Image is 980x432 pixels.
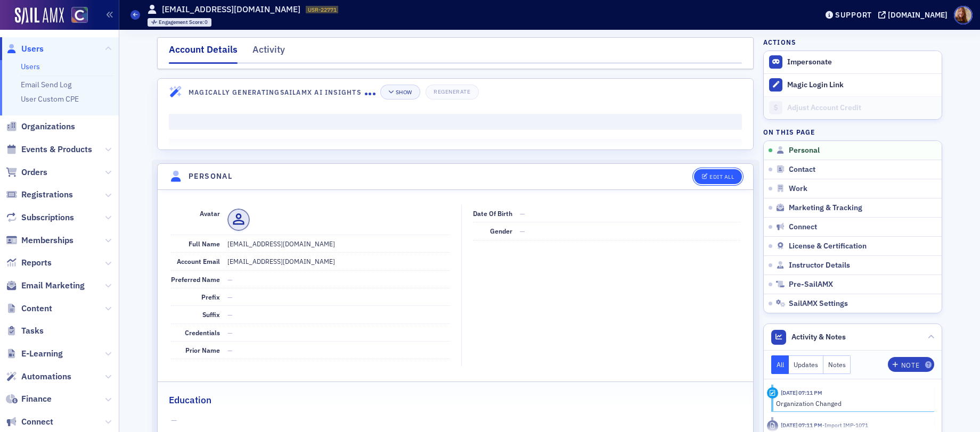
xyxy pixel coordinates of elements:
[185,346,220,354] span: Prior Name
[308,6,337,13] span: USR-22771
[189,171,232,182] h4: Personal
[252,43,285,62] div: Activity
[473,209,512,218] span: Date of Birth
[171,415,740,426] span: —
[694,169,742,184] button: Edit All
[764,73,942,96] button: Magic Login Link
[763,127,942,137] h4: On this page
[767,420,778,431] div: Imported Activity
[490,227,512,235] span: Gender
[21,280,85,292] span: Email Marketing
[520,227,525,235] span: —
[787,57,832,67] button: Impersonate
[21,348,63,360] span: E-Learning
[21,416,53,428] span: Connect
[202,310,220,319] span: Suffix
[6,235,73,246] a: Memberships
[380,85,420,99] button: Show
[227,346,233,354] span: —
[21,62,40,71] a: Users
[21,189,73,201] span: Registrations
[6,43,44,55] a: Users
[227,310,233,319] span: —
[789,299,848,309] span: SailAMX Settings
[21,94,79,104] a: User Custom CPE
[776,398,927,408] div: Organization Changed
[21,325,44,337] span: Tasks
[148,18,212,27] div: Engagement Score: 0
[21,144,92,155] span: Events & Products
[789,355,823,374] button: Updates
[791,331,846,343] span: Activity & Notes
[888,357,934,372] button: Note
[6,167,47,178] a: Orders
[781,389,822,396] time: 2/17/2023 07:11 PM
[21,235,73,246] span: Memberships
[6,325,44,337] a: Tasks
[21,167,47,178] span: Orders
[789,222,817,232] span: Connect
[6,416,53,428] a: Connect
[227,275,233,284] span: —
[227,293,233,301] span: —
[6,212,74,223] a: Subscriptions
[177,257,220,265] span: Account Email
[764,96,942,119] a: Adjust Account Credit
[823,355,851,374] button: Notes
[426,85,478,99] button: Regenerate
[520,209,525,218] span: —
[6,393,52,405] a: Finance
[21,257,52,269] span: Reports
[71,7,88,23] img: SailAMX
[6,121,75,132] a: Organizations
[200,209,220,218] span: Avatar
[954,6,973,24] span: Profile
[6,371,71,383] a: Automations
[169,393,211,407] h2: Education
[771,355,789,374] button: All
[6,257,52,269] a: Reports
[6,144,92,155] a: Events & Products
[709,174,734,180] div: Edit All
[21,371,71,383] span: Automations
[6,280,85,292] a: Email Marketing
[64,7,88,25] a: View Homepage
[6,189,73,201] a: Registrations
[789,146,820,155] span: Personal
[763,37,796,47] h4: Actions
[396,89,412,95] div: Show
[6,348,63,360] a: E-Learning
[6,303,52,314] a: Content
[878,11,951,19] button: [DOMAIN_NAME]
[189,239,220,248] span: Full Name
[227,328,233,337] span: —
[789,280,833,289] span: Pre-SailAMX
[789,242,867,251] span: License & Certification
[787,103,936,113] div: Adjust Account Credit
[227,235,450,252] dd: [EMAIL_ADDRESS][DOMAIN_NAME]
[767,387,778,398] div: Activity
[171,275,220,284] span: Preferred Name
[21,303,52,314] span: Content
[787,80,936,90] div: Magic Login Link
[21,212,74,223] span: Subscriptions
[888,10,948,20] div: [DOMAIN_NAME]
[21,393,52,405] span: Finance
[189,87,365,97] h4: Magically Generating SailAMX AI Insights
[15,7,64,24] img: SailAMX
[159,19,205,26] span: Engagement Score :
[227,253,450,270] dd: [EMAIL_ADDRESS][DOMAIN_NAME]
[21,80,71,89] a: Email Send Log
[21,43,44,55] span: Users
[201,293,220,301] span: Prefix
[789,165,815,175] span: Contact
[901,362,919,368] div: Note
[169,43,238,64] div: Account Details
[835,10,872,20] div: Support
[789,261,850,270] span: Instructor Details
[781,421,822,429] time: 2/17/2023 07:11 PM
[21,121,75,132] span: Organizations
[162,4,300,15] h1: [EMAIL_ADDRESS][DOMAIN_NAME]
[789,184,807,194] span: Work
